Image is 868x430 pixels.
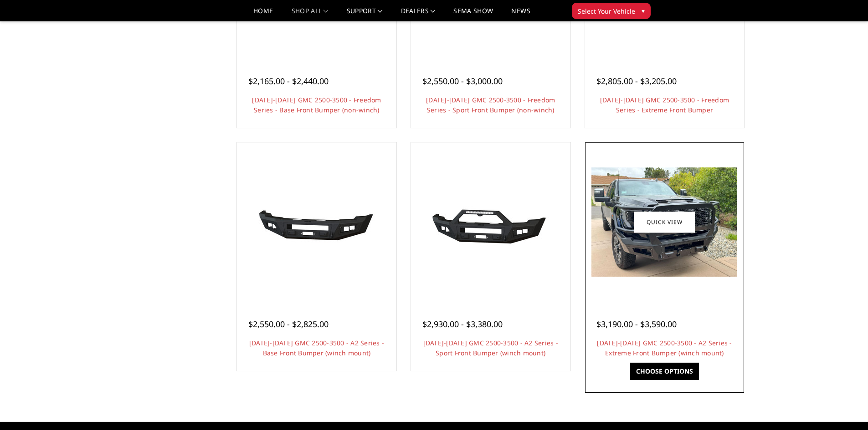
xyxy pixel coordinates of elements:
a: News [511,8,530,21]
a: [DATE]-[DATE] GMC 2500-3500 - Freedom Series - Base Front Bumper (non-winch) [252,96,381,114]
a: [DATE]-[DATE] GMC 2500-3500 - A2 Series - Sport Front Bumper (winch mount) [423,339,558,357]
a: 2024-2025 GMC 2500-3500 - A2 Series - Sport Front Bumper (winch mount) 2024-2025 GMC 2500-3500 - ... [413,145,568,299]
span: $2,165.00 - $2,440.00 [248,76,329,86]
span: $2,930.00 - $3,380.00 [422,319,503,329]
a: 2024-2025 GMC 2500-3500 - A2 Series - Base Front Bumper (winch mount) 2024-2025 GMC 2500-3500 - A... [239,145,394,299]
a: shop all [292,8,329,21]
a: Support [347,8,383,21]
a: Quick view [634,212,695,233]
a: Home [253,8,273,21]
a: 2024-2025 GMC 2500-3500 - A2 Series - Extreme Front Bumper (winch mount) 2024-2025 GMC 2500-3500 ... [587,145,742,299]
a: Dealers [401,8,436,21]
button: Select Your Vehicle [572,3,651,19]
img: 2024-2025 GMC 2500-3500 - A2 Series - Extreme Front Bumper (winch mount) [591,167,737,277]
span: ▾ [642,6,645,15]
a: [DATE]-[DATE] GMC 2500-3500 - A2 Series - Base Front Bumper (winch mount) [249,339,384,357]
span: $3,190.00 - $3,590.00 [596,319,677,329]
span: $2,805.00 - $3,205.00 [596,76,677,86]
a: Choose Options [630,363,699,380]
a: [DATE]-[DATE] GMC 2500-3500 - Freedom Series - Sport Front Bumper (non-winch) [426,96,555,114]
span: $2,550.00 - $2,825.00 [248,319,329,329]
span: $2,550.00 - $3,000.00 [422,76,503,86]
a: [DATE]-[DATE] GMC 2500-3500 - Freedom Series - Extreme Front Bumper [600,96,729,114]
a: SEMA Show [453,8,493,21]
a: [DATE]-[DATE] GMC 2500-3500 - A2 Series - Extreme Front Bumper (winch mount) [597,339,732,357]
span: Select Your Vehicle [578,6,635,16]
